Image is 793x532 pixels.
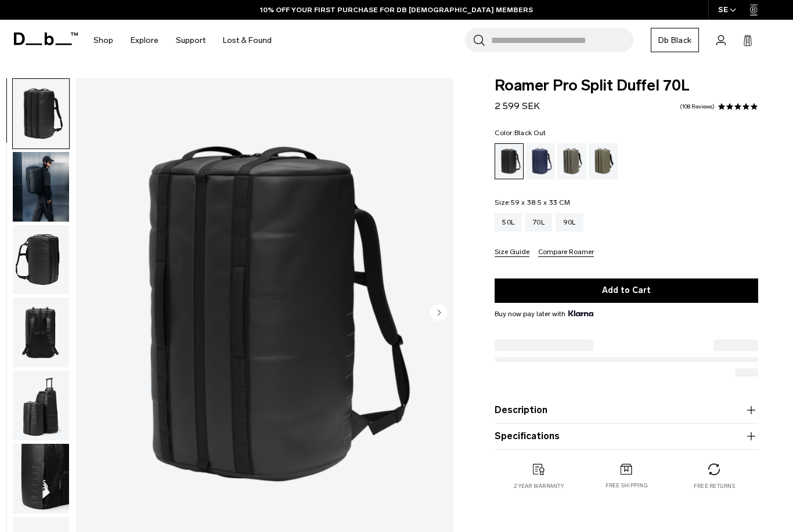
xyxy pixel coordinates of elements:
img: Roamer Pro Split Duffel 70L Black Out [13,225,69,295]
img: Roamer Pro Split Duffel 70L Black Out [13,371,69,440]
p: Free returns [694,482,735,490]
span: 2 599 SEK [495,100,540,111]
a: Mash Green [589,143,618,179]
img: {"height" => 20, "alt" => "Klarna"} [568,310,593,316]
p: 2 year warranty [514,482,564,490]
span: 59 x 38.5 x 33 CM [511,198,570,207]
button: Roamer Pro Split Duffel 70L Black Out [12,370,70,441]
button: Roamer Pro Split Duffel 70L Black Out [12,225,70,295]
legend: Color: [495,129,546,136]
a: 50L [495,213,522,231]
legend: Size: [495,199,570,206]
button: Roamer Pro Split Duffel 70L Black Out [12,443,70,514]
button: Add to Cart [495,278,758,303]
a: Blue Hour [526,143,555,179]
button: Compare Roamer [538,248,594,257]
img: Roamer Pro Split Duffel 70L Black Out [13,152,69,222]
button: Description [495,403,758,417]
a: 70L [525,213,552,231]
span: Black Out [514,129,546,137]
a: Lost & Found [223,20,272,61]
nav: Main Navigation [85,20,280,61]
span: Buy now pay later with [495,309,593,319]
a: Shop [93,20,113,61]
a: Support [176,20,206,61]
button: Specifications [495,429,758,443]
button: Roamer Pro Split Duffel 70L Black Out [12,151,70,222]
img: Roamer Pro Split Duffel 70L Black Out [13,444,69,513]
button: Roamer Pro Split Duffel 70L Black Out [12,297,70,368]
a: 10% OFF YOUR FIRST PURCHASE FOR DB [DEMOGRAPHIC_DATA] MEMBERS [260,5,533,15]
p: Free shipping [605,482,648,490]
button: Roamer Pro Split Duffel 70L Black Out [12,78,70,149]
a: Explore [131,20,158,61]
a: 90L [556,213,583,231]
a: Db Black [651,28,699,52]
a: Forest Green [557,143,586,179]
span: Roamer Pro Split Duffel 70L [495,78,758,93]
a: Black Out [495,143,524,179]
img: Roamer Pro Split Duffel 70L Black Out [13,79,69,149]
button: Next slide [430,304,448,324]
img: Roamer Pro Split Duffel 70L Black Out [13,298,69,367]
a: 108 reviews [680,104,715,110]
button: Size Guide [495,248,529,257]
